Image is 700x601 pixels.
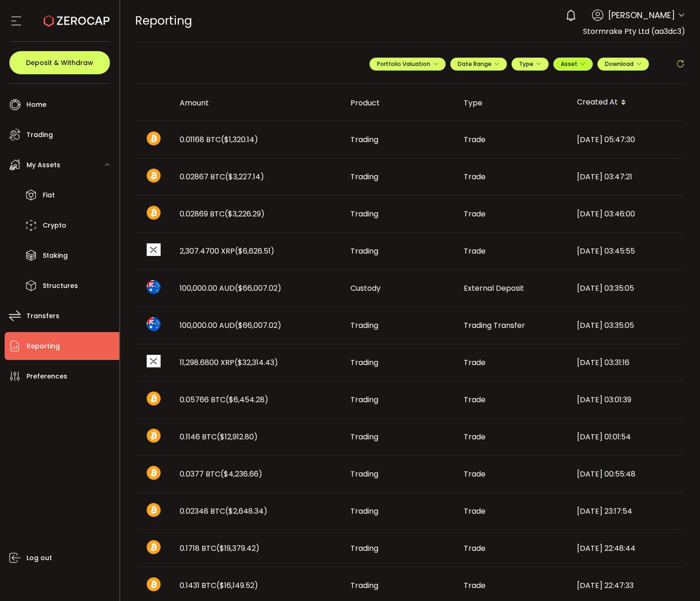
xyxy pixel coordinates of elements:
div: [DATE] 22:47:33 [570,580,683,591]
span: Trading [350,357,378,368]
span: ($66,007.02) [235,283,281,294]
img: aud_portfolio.svg [147,317,161,331]
span: 0.05766 BTC [180,394,268,405]
span: Trade [464,394,486,405]
span: Trading [350,469,378,479]
span: 0.02869 BTC [180,209,265,219]
span: Trade [464,431,486,442]
button: Date Range [450,58,507,71]
img: aud_portfolio.svg [147,280,161,294]
div: [DATE] 00:55:48 [570,469,683,479]
img: btc_portfolio.svg [147,429,161,443]
img: xrp_portfolio.png [147,354,161,368]
span: Trading [350,394,378,405]
span: ($2,648.34) [225,506,267,516]
span: Trade [464,209,486,219]
span: External Deposit [464,283,524,294]
iframe: Chat Widget [654,556,700,601]
span: ($19,379.42) [216,543,259,554]
div: [DATE] 03:01:39 [570,394,683,405]
div: [DATE] 03:45:55 [570,246,683,256]
span: Trading [350,320,378,331]
span: Trade [464,543,486,554]
span: ($3,226.29) [225,209,265,219]
span: Log out [26,551,52,565]
span: Trading Transfer [464,320,525,331]
div: Amount [172,98,343,108]
span: Crypto [43,219,66,232]
span: Custody [350,283,381,294]
span: Asset [561,60,577,68]
span: Trade [464,506,486,516]
div: [DATE] 05:47:30 [570,134,683,145]
span: 0.02867 BTC [180,171,264,182]
button: Deposit & Withdraw [9,51,110,74]
span: Trading [350,580,378,591]
span: 0.0377 BTC [180,469,262,479]
span: 100,000.00 AUD [180,320,281,331]
span: Trade [464,171,486,182]
span: Stormrake Pty Ltd (aa3dc3) [583,26,685,37]
span: Date Range [458,60,499,68]
div: [DATE] 03:35:05 [570,320,683,331]
span: Portfolio Valuation [377,60,438,68]
div: [DATE] 03:31:16 [570,357,683,368]
span: ($66,007.02) [235,320,281,331]
span: Trade [464,580,486,591]
div: [DATE] 03:47:21 [570,171,683,182]
div: Created At [570,95,683,111]
span: 2,307.4700 XRP [180,246,274,256]
div: Type [456,98,570,108]
span: 0.1146 BTC [180,431,258,442]
div: [DATE] 23:17:54 [570,506,683,516]
span: 0.02348 BTC [180,506,267,516]
span: Transfers [26,309,59,323]
span: 11,298.6800 XRP [180,357,278,368]
span: My Assets [26,158,60,172]
span: ($12,912.80) [217,431,258,442]
span: Trade [464,357,486,368]
span: ($6,626.51) [235,246,274,256]
span: Trading [350,134,378,145]
div: [DATE] 22:48:44 [570,543,683,554]
span: Trading [350,506,378,516]
span: 0.1718 BTC [180,543,259,554]
span: Reporting [135,13,192,29]
img: btc_portfolio.svg [147,169,161,183]
span: Trading [350,543,378,554]
button: Asset [553,58,593,71]
img: btc_portfolio.svg [147,577,161,591]
span: 0.01168 BTC [180,134,258,145]
span: Deposit & Withdraw [26,59,93,66]
div: [DATE] 03:35:05 [570,283,683,294]
img: btc_portfolio.svg [147,206,161,220]
img: btc_portfolio.svg [147,131,161,145]
img: btc_portfolio.svg [147,466,161,480]
span: ($3,227.14) [225,171,264,182]
span: Home [26,98,46,111]
span: ($1,320.14) [221,134,258,145]
span: 0.1431 BTC [180,580,258,591]
span: [PERSON_NAME] [608,9,675,21]
span: Trading [350,209,378,219]
button: Type [512,58,549,71]
span: Trading [350,171,378,182]
span: Trading [26,128,53,142]
img: btc_portfolio.svg [147,392,161,405]
span: Trade [464,246,486,256]
span: ($4,236.66) [220,469,262,479]
span: Trading [350,431,378,442]
span: Preferences [26,370,67,383]
img: btc_portfolio.svg [147,503,161,517]
span: Trading [350,246,378,256]
span: ($32,314.43) [234,357,278,368]
span: Download [605,60,642,68]
div: Product [343,98,456,108]
button: Portfolio Valuation [369,58,446,71]
span: ($6,454.28) [226,394,268,405]
span: Trade [464,469,486,479]
img: xrp_portfolio.png [147,243,161,257]
div: [DATE] 03:46:00 [570,209,683,219]
span: Structures [43,279,78,293]
div: [DATE] 01:01:54 [570,431,683,442]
